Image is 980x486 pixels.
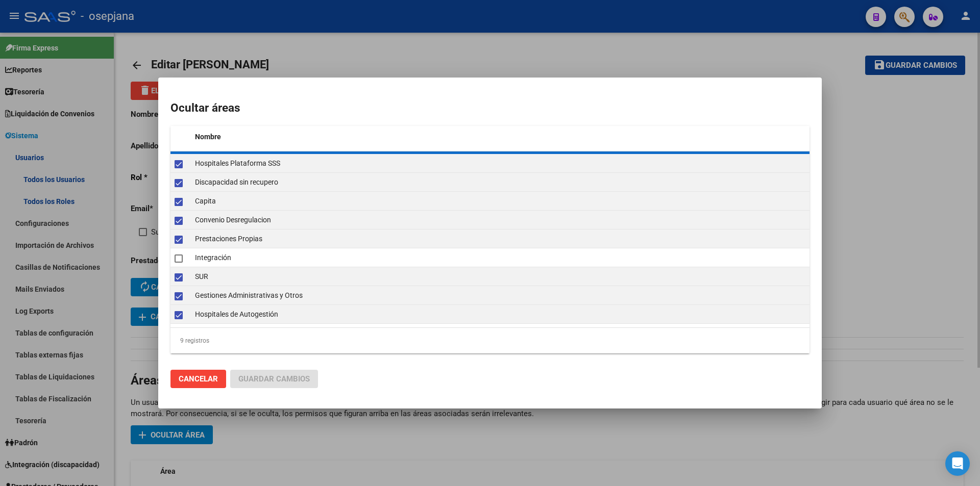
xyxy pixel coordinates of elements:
[945,451,970,476] div: Open Intercom Messenger
[191,126,810,148] datatable-header-cell: Nombre
[238,374,310,383] span: Guardar Cambios
[195,159,280,167] span: Hospitales Plataforma SSS
[195,133,221,141] span: Nombre
[195,197,216,205] span: Capita
[170,99,810,117] h2: Ocultar áreas
[195,216,271,224] span: Convenio Desregulacion
[179,374,218,383] span: Cancelar
[195,310,278,318] span: Hospitales de Autogestión
[195,253,231,262] span: Integración
[170,328,810,353] div: 9 registros
[195,178,278,186] span: Discapacidad sin recupero
[195,272,208,280] span: SUR
[195,235,262,243] span: Prestaciones Propias
[230,370,318,388] button: Guardar Cambios
[170,370,226,388] button: Cancelar
[195,291,303,299] span: Gestiones Administrativas y Otros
